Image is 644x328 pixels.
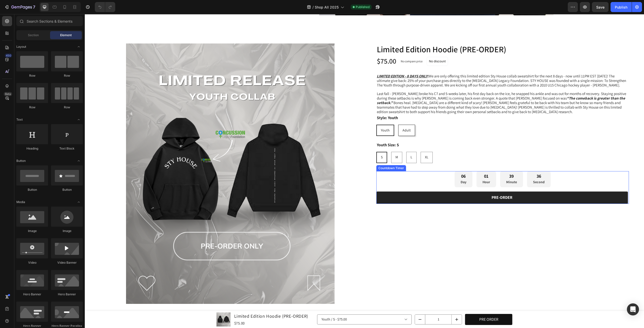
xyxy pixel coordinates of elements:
a: Limited Edition Hoodie (PRE-ORDER) [15,29,276,290]
button: PRE-ORDER [292,177,543,190]
input: quantity [340,301,367,310]
span: Element [60,33,72,37]
div: Button [16,188,48,192]
div: Hero Banner [16,292,48,297]
span: Youth [296,114,305,118]
strong: : [343,60,344,64]
span: / [312,5,314,10]
div: Countdown Timer [293,152,320,156]
span: Text [16,117,23,122]
h1: Limited Edition Hoodie (PRE-ORDER) [292,29,544,41]
p: 7 [33,4,35,10]
p: No discount [344,45,361,50]
span: Section [28,33,39,37]
div: 450 [5,54,12,58]
button: 7 [2,2,37,12]
iframe: Design area [85,14,644,328]
div: 01 [398,159,405,165]
span: Last fall - [PERSON_NAME] broke his C7 and 5-weeks later, his first day back on the ice, he snapp... [292,77,541,100]
div: 36 [448,159,460,165]
legend: Style: Youth [292,101,314,107]
span: S [296,141,298,145]
legend: Youth Size: S [292,128,315,134]
div: $75.00 [292,42,312,52]
span: Layout [16,44,26,49]
div: Image [16,229,48,233]
span: Button [16,159,26,163]
span: Toggle open [75,198,83,206]
span: L [326,141,328,145]
button: Publish [611,2,632,12]
div: PRE ORDER [394,302,414,309]
div: Undo/Redo [95,2,115,12]
strong: “The comeback is greater than the setback.” [292,82,540,91]
div: Publish [615,5,627,10]
div: Row [51,105,83,110]
div: Video Banner [51,260,83,265]
span: Published [356,5,370,9]
div: Button [51,188,83,192]
p: Day [376,165,382,171]
u: LIMITED EDITION - 8 DAYS ONLY [292,60,343,64]
div: Row [51,73,83,78]
button: PRE ORDER [380,300,428,311]
span: Adult [318,114,326,118]
span: Toggle open [75,116,83,124]
div: 06 [376,159,382,165]
div: PRE-ORDER [407,181,428,186]
div: Beta [4,92,12,96]
div: Open Intercom Messenger [627,303,639,315]
div: 39 [421,159,432,165]
span: XL [340,141,344,145]
button: Save [592,2,609,12]
button: decrement [330,301,340,310]
div: $75.00 [149,306,224,313]
div: Heading [16,146,48,151]
p: No compare price [316,46,338,49]
p: Second [448,165,460,171]
p: Hour [398,165,405,171]
div: Row [16,105,48,110]
span: Media [16,200,25,204]
span: Toggle open [75,43,83,51]
div: Image [51,229,83,233]
h1: Limited Edition Hoodie (PRE-ORDER) [149,298,224,306]
span: Shop All 2025 [315,5,339,10]
span: M [311,141,313,145]
span: Save [596,5,605,9]
input: Search Sections & Elements [16,16,83,26]
p: Minute [421,165,432,171]
div: Video [16,260,48,265]
div: Row [16,73,48,78]
span: We are only offering this limited edition Sty House collab sweatshirt for the next 8 days - now u... [292,60,541,73]
div: Text Block [51,146,83,151]
span: Toggle open [75,157,83,165]
div: Hero Banner [51,292,83,297]
button: increment [367,301,377,310]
